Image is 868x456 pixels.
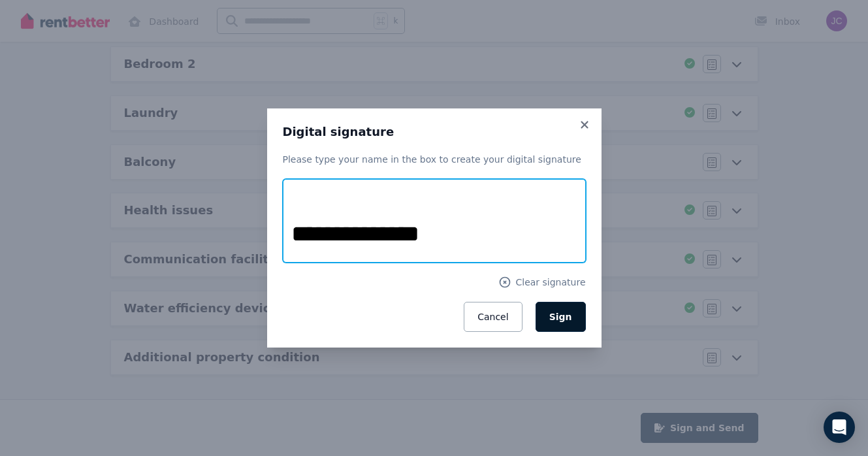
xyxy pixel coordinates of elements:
span: Clear signature [515,276,585,289]
h3: Digital signature [283,124,586,140]
button: Sign [536,302,586,332]
p: Please type your name in the box to create your digital signature [283,153,586,166]
div: Open Intercom Messenger [824,412,855,443]
button: Cancel [464,302,522,332]
span: Sign [549,312,572,322]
